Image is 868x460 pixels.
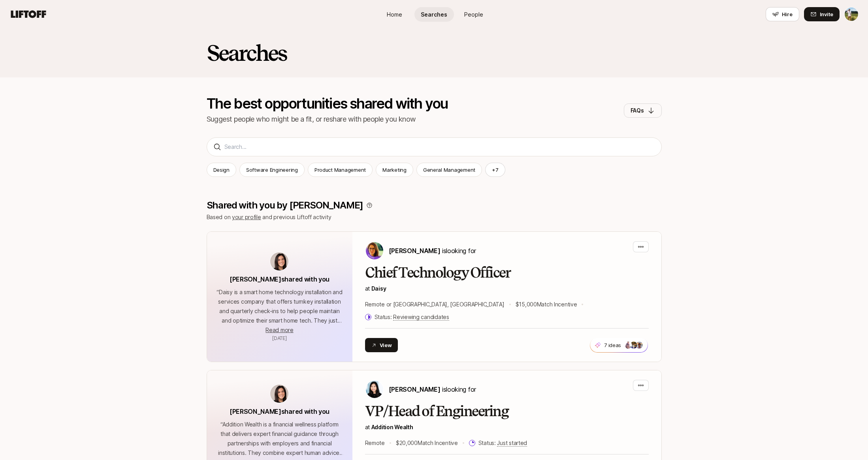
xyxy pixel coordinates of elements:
[766,7,799,21] button: Hire
[365,422,649,432] p: at
[389,384,476,394] p: is looking for
[387,10,402,19] span: Home
[414,7,454,22] a: Searches
[396,438,458,448] p: $20,000 Match Incentive
[217,420,343,458] p: “ Addition Wealth is a financial wellness platform that delivers expert financial guidance throug...
[590,338,648,353] button: 7 ideas
[389,247,441,255] span: [PERSON_NAME]
[365,404,649,419] h2: VP/Head of Engineering
[625,342,632,349] img: ACg8ocInyrGrb4MC9uz50sf4oDbeg82BTXgt_Vgd6-yBkTRc-xTs8ygV=s160-c
[371,285,386,292] a: Daisy
[213,166,230,174] p: Design
[365,338,398,352] button: View
[516,300,577,309] p: $15,000 Match Incentive
[230,275,330,283] span: [PERSON_NAME] shared with you
[314,166,366,174] p: Product Management
[232,214,261,220] a: your profile
[270,385,288,403] img: avatar-url
[207,41,287,65] h2: Searches
[224,142,655,152] input: Search...
[393,314,449,321] span: Reviewing candidates
[207,212,662,222] p: Based on and previous Liftoff activity
[365,438,385,448] p: Remote
[389,385,441,393] span: [PERSON_NAME]
[844,7,859,21] button: Tyler Kieft
[485,163,505,177] button: +7
[497,439,527,447] span: Just started
[265,325,293,335] button: Read more
[366,381,383,398] img: Amy Chou
[845,8,858,21] img: Tyler Kieft
[631,106,644,115] p: FAQs
[382,166,407,174] p: Marketing
[272,335,287,341] span: June 10, 2025 10:00am
[604,341,621,349] p: 7 ideas
[365,284,649,293] p: at
[365,265,649,281] h2: Chief Technology Officer
[375,312,449,322] p: Status:
[207,200,363,211] p: Shared with you by [PERSON_NAME]
[804,7,840,21] button: Invite
[624,103,662,118] button: FAQs
[421,10,447,19] span: Searches
[366,242,383,259] img: Rebecca Hochreiter
[423,166,475,174] p: General Management
[636,342,643,349] img: ACg8ocJgLS4_X9rs-p23w7LExaokyEoWgQo9BGx67dOfttGDosg=s160-c
[270,252,288,270] img: avatar-url
[389,246,476,256] p: is looking for
[631,342,638,349] img: 3e3d117b_59e3_403d_8885_bc4b4df50e5e.jpg
[365,300,505,309] p: Remote or [GEOGRAPHIC_DATA], [GEOGRAPHIC_DATA]
[820,10,833,18] span: Invite
[454,7,493,22] a: People
[265,327,293,333] span: Read more
[217,287,343,325] p: “ Daisy is a smart home technology installation and services company that offers turnkey installa...
[207,114,448,125] p: Suggest people who might be a fit, or reshare with people you know
[464,10,483,19] span: People
[782,10,793,18] span: Hire
[230,407,330,415] span: [PERSON_NAME] shared with you
[375,7,414,22] a: Home
[478,438,527,448] p: Status:
[246,166,298,174] p: Software Engineering
[207,96,448,111] p: The best opportunities shared with you
[371,424,413,430] a: Addition Wealth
